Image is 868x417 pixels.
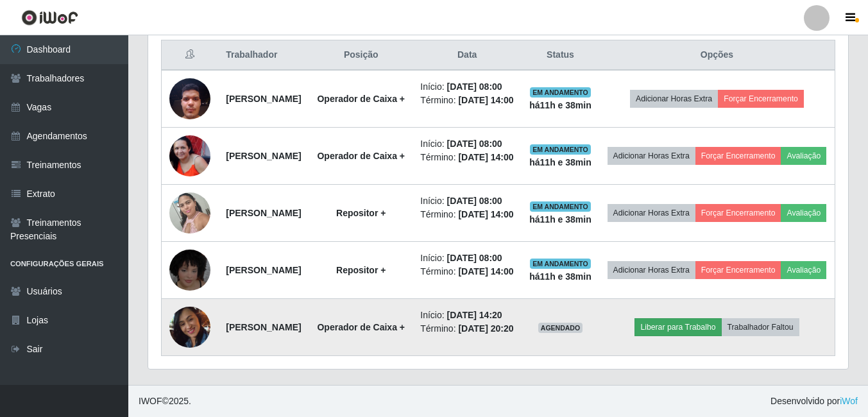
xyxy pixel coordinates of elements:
li: Início: [420,80,514,94]
button: Forçar Encerramento [695,204,781,222]
span: EM ANDAMENTO [530,87,591,98]
th: Opções [599,40,835,71]
img: 1743338839822.jpeg [169,135,210,176]
li: Término: [420,151,514,164]
strong: Operador de Caixa + [317,322,405,332]
a: iWof [840,396,858,406]
button: Adicionar Horas Extra [608,204,695,222]
li: Término: [420,208,514,221]
strong: há 11 h e 38 min [529,100,591,110]
span: AGENDADO [538,323,583,333]
li: Término: [420,94,514,107]
img: 1753550550741.jpeg [169,243,210,297]
span: IWOF [139,396,162,406]
strong: Repositor + [336,208,386,218]
li: Término: [420,265,514,278]
button: Avaliação [781,261,826,279]
strong: Repositor + [336,265,386,275]
strong: [PERSON_NAME] [226,94,301,104]
li: Início: [420,194,514,208]
time: [DATE] 08:00 [447,139,502,149]
img: 1743337822537.jpeg [169,298,210,355]
img: 1740566003126.jpeg [169,71,210,126]
th: Posição [309,40,413,71]
time: [DATE] 14:00 [458,266,513,277]
strong: Operador de Caixa + [317,151,405,161]
strong: [PERSON_NAME] [226,151,301,161]
button: Adicionar Horas Extra [608,261,695,279]
time: [DATE] 14:20 [447,310,502,320]
th: Data [413,40,522,71]
time: [DATE] 20:20 [458,323,513,334]
button: Forçar Encerramento [718,90,804,108]
img: 1702328329487.jpeg [169,185,210,240]
li: Término: [420,322,514,336]
strong: há 11 h e 38 min [529,271,591,282]
time: [DATE] 08:00 [447,196,502,206]
th: Trabalhador [218,40,309,71]
time: [DATE] 14:00 [458,152,513,162]
strong: [PERSON_NAME] [226,265,301,275]
button: Forçar Encerramento [695,147,781,165]
button: Liberar para Trabalho [634,318,721,336]
button: Adicionar Horas Extra [630,90,718,108]
strong: [PERSON_NAME] [226,322,301,332]
img: CoreUI Logo [21,10,78,26]
li: Início: [420,309,514,322]
li: Início: [420,251,514,265]
strong: [PERSON_NAME] [226,208,301,218]
time: [DATE] 08:00 [447,81,502,92]
th: Status [522,40,599,71]
span: EM ANDAMENTO [530,144,591,155]
span: EM ANDAMENTO [530,259,591,269]
span: Desenvolvido por [770,395,858,408]
span: EM ANDAMENTO [530,201,591,212]
li: Início: [420,137,514,151]
strong: Operador de Caixa + [317,94,405,104]
button: Adicionar Horas Extra [608,147,695,165]
button: Avaliação [781,147,826,165]
button: Avaliação [781,204,826,222]
time: [DATE] 14:00 [458,209,513,219]
strong: há 11 h e 38 min [529,214,591,225]
button: Trabalhador Faltou [722,318,799,336]
time: [DATE] 14:00 [458,95,513,105]
button: Forçar Encerramento [695,261,781,279]
span: © 2025 . [139,395,191,408]
time: [DATE] 08:00 [447,253,502,263]
strong: há 11 h e 38 min [529,157,591,167]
